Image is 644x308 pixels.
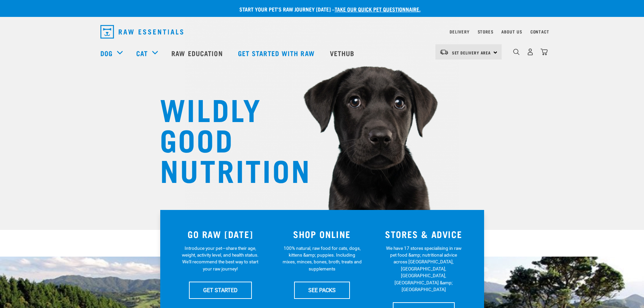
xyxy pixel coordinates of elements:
[136,48,148,58] a: Cat
[100,48,113,58] a: Dog
[100,25,183,39] img: Raw Essentials Logo
[439,49,449,55] img: van-moving.png
[335,7,421,10] a: take our quick pet questionnaire.
[377,229,471,239] h3: STORES & ADVICE
[181,245,260,273] p: Introduce your pet—share their age, weight, activity level, and health status. We'll recommend th...
[231,40,323,67] a: Get started with Raw
[282,245,362,273] p: 100% natural, raw food for cats, dogs, kittens &amp; puppies. Including mixes, minces, bones, bro...
[513,49,520,55] img: home-icon-1@2x.png
[160,93,295,184] h1: WILDLY GOOD NUTRITION
[450,30,469,33] a: Delivery
[501,30,522,33] a: About Us
[165,40,231,67] a: Raw Education
[384,245,463,293] p: We have 17 stores specialising in raw pet food &amp; nutritional advice across [GEOGRAPHIC_DATA],...
[275,229,369,239] h3: SHOP ONLINE
[527,48,534,55] img: user.png
[294,282,350,299] a: SEE PACKS
[323,40,363,67] a: Vethub
[174,229,267,239] h3: GO RAW [DATE]
[541,48,548,55] img: home-icon@2x.png
[189,282,252,299] a: GET STARTED
[452,51,491,54] span: Set Delivery Area
[95,22,549,41] nav: dropdown navigation
[530,30,549,33] a: Contact
[478,30,494,33] a: Stores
